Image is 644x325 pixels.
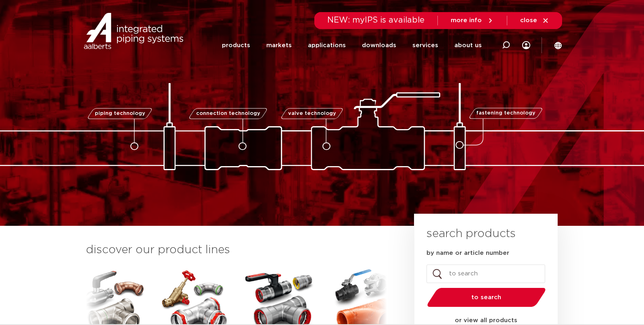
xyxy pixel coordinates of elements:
[196,111,260,116] font: connection technology
[94,111,145,116] font: piping technology
[266,42,292,48] font: markets
[222,29,250,62] a: products
[427,265,545,283] input: to search
[412,42,438,48] font: services
[327,16,424,24] font: NEW: myIPS is available
[86,244,230,256] font: discover our product lines
[427,250,509,256] font: by name or article number
[520,17,549,24] a: close
[454,42,482,48] font: about us
[288,111,336,116] font: valve technology
[520,17,537,23] font: close
[472,294,502,300] font: to search
[476,111,535,116] font: fastening technology
[222,29,482,62] nav: Menu
[308,42,346,48] font: applications
[308,29,346,62] a: applications
[427,228,516,240] font: search products
[455,317,517,323] font: or view all products
[222,42,250,48] font: products
[362,42,396,48] font: downloads
[266,29,292,62] a: markets
[451,17,482,23] font: more info
[451,17,494,24] a: more info
[424,287,549,308] button: to search
[522,29,530,62] div: my IPS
